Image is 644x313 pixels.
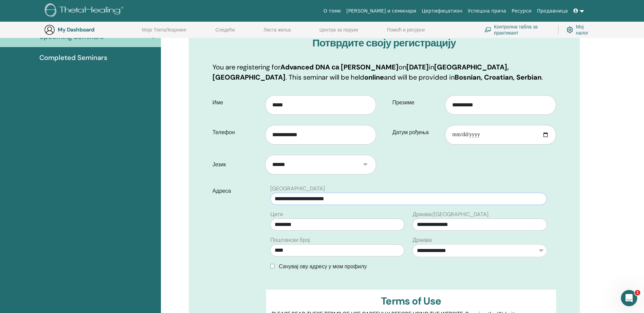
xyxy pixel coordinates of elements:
[142,27,187,38] a: Моје ТхетаЛеарнинг
[635,290,640,295] span: 1
[264,27,291,38] a: Листа жеља
[207,96,265,109] label: Име
[279,263,367,270] span: Сачувај ову адресу у мом профилу
[567,25,573,34] img: cog.svg
[213,63,509,82] b: [GEOGRAPHIC_DATA], [GEOGRAPHIC_DATA]
[621,290,637,306] iframe: Intercom live chat
[321,5,344,17] a: О томе
[412,210,489,218] label: Држава/[GEOGRAPHIC_DATA]
[412,236,432,244] label: Држава
[213,37,556,49] h3: Потврдите своју регистрацију
[280,63,399,71] b: Advanced DNA са [PERSON_NAME]
[270,185,325,193] label: [GEOGRAPHIC_DATA]
[45,3,126,19] img: logo.png
[484,22,550,37] a: Контролна табла за практикант
[213,62,556,82] p: You are registering for on in . This seminar will be held and will be provided in .
[387,96,445,109] label: Презиме
[272,295,550,307] h3: Terms of Use
[406,63,429,71] b: [DATE]
[509,5,534,17] a: Ресурси
[455,73,541,82] b: Bosnian, Croatian, Serbian
[39,53,107,63] span: Completed Seminars
[419,5,465,17] a: Цертифицатион
[344,5,419,17] a: [PERSON_NAME] и семинари
[207,158,265,171] label: Језик
[465,5,509,17] a: Успешна прича
[44,24,55,35] img: generic-user-icon.jpg
[567,22,593,37] a: Мој налог
[364,73,384,82] b: online
[387,126,445,139] label: Датум рођења
[58,26,126,33] h3: My Dashboard
[387,27,425,38] a: Помоћ и ресурси
[270,236,310,244] label: Поштански број
[207,126,265,139] label: Телефон
[484,27,491,32] img: chalkboard-teacher.svg
[319,27,358,38] a: Центра за поруке
[207,185,266,197] label: Адреса
[534,5,571,17] a: Продавница
[215,27,235,38] a: Следећи
[270,210,283,218] label: Цити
